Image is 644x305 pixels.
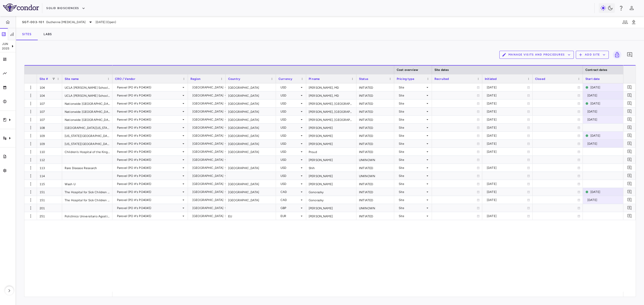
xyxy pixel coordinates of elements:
svg: Add comment [627,149,632,154]
svg: Add comment [627,117,632,122]
span: Site name [65,77,79,81]
div: USD [280,83,300,91]
div: Parexel (PO #'s PO4045) [117,204,181,212]
div: Nationwide [GEOGRAPHIC_DATA] [62,108,112,115]
div: [DATE] [587,140,628,148]
div: [GEOGRAPHIC_DATA] [226,188,276,196]
div: Parexel (PO #'s PO4045) [117,196,181,204]
div: [PERSON_NAME] [306,140,356,147]
div: 151 [37,188,62,196]
div: [PERSON_NAME] [306,156,356,164]
div: [GEOGRAPHIC_DATA] [226,164,276,172]
div: Parexel (PO #'s PO4045) [117,148,181,156]
div: Shih [306,164,356,172]
div: 201 [37,204,62,212]
span: CRO / Vendor [115,77,135,81]
div: [GEOGRAPHIC_DATA] [226,148,276,156]
div: Wash U [62,180,112,188]
div: Nationwide [GEOGRAPHIC_DATA] [62,99,112,107]
button: Add comment [626,172,633,179]
div: Gonorazky [306,188,356,196]
span: Country [228,77,240,81]
div: [DATE] [587,91,628,99]
div: Gonorazky [306,196,356,204]
div: [GEOGRAPHIC_DATA] [226,83,276,91]
div: [GEOGRAPHIC_DATA] [226,108,276,115]
div: [DATE] [487,132,527,140]
div: Proud [306,148,356,156]
div: [PERSON_NAME] [306,172,356,180]
span: This is the current site contract. [585,132,631,139]
div: [US_STATE][GEOGRAPHIC_DATA] [62,132,112,139]
div: [DATE] [487,83,527,91]
div: [PERSON_NAME] [306,132,356,139]
div: [DATE] [590,188,628,196]
span: Start date [585,77,600,81]
div: [DATE] [487,164,527,172]
button: Add comment [626,180,633,187]
div: Parexel (PO #'s PO4045) [117,91,181,99]
div: [GEOGRAPHIC_DATA] [192,83,224,91]
div: Site [399,180,425,188]
span: Duchenne [MEDICAL_DATA] [46,20,86,24]
svg: Add comment [627,85,632,90]
span: [DATE] (Open) [96,20,116,24]
svg: Add comment [627,197,632,202]
div: 109 [37,132,62,139]
div: USD [280,180,300,188]
div: [DATE] [487,91,527,99]
div: INITIATED [356,212,394,220]
svg: Add comment [627,189,632,194]
div: 107 [37,99,62,107]
span: Recruited [434,77,449,81]
div: INITIATED [356,196,394,204]
span: This is the current site contract. [585,100,631,107]
div: UCLA [PERSON_NAME] School Of Medicine - Neurology [62,83,112,91]
div: CAD [280,196,300,204]
div: [GEOGRAPHIC_DATA] [226,140,276,147]
span: PI name [309,77,320,81]
div: USD [280,148,300,156]
div: [GEOGRAPHIC_DATA] [192,180,224,188]
svg: Add comment [627,157,632,162]
div: USD [280,124,300,132]
div: Parexel (PO #'s PO4045) [117,172,181,180]
div: EUR [280,212,300,220]
svg: Add comment [627,52,633,58]
div: INITIATED [356,132,394,139]
div: USD [280,140,300,148]
div: Site [399,196,425,204]
div: [GEOGRAPHIC_DATA] [192,148,224,156]
div: [GEOGRAPHIC_DATA] [192,164,224,172]
button: Add comment [625,50,634,59]
span: Pricing type [397,77,414,81]
svg: Add comment [627,93,632,98]
div: [GEOGRAPHIC_DATA] [226,132,276,139]
div: [GEOGRAPHIC_DATA] [192,140,224,148]
img: logo-full-SnFGN8VE.png [3,4,39,12]
div: [GEOGRAPHIC_DATA] [192,132,224,140]
div: [DATE] [587,108,628,116]
div: Parexel (PO #'s PO4045) [117,180,181,188]
div: 110 [37,148,62,156]
span: Cost overview [397,68,418,72]
div: Parexel (PO #'s PO4045) [117,188,181,196]
div: INITIATED [356,116,394,123]
div: [GEOGRAPHIC_DATA][US_STATE], [PERSON_NAME] Health [62,124,112,131]
div: [PERSON_NAME], MD [306,91,356,99]
button: Add comment [626,100,633,107]
div: [PERSON_NAME], [GEOGRAPHIC_DATA] [306,108,356,115]
svg: Add comment [627,173,632,178]
div: USD [280,108,300,116]
div: USD [280,156,300,164]
div: Parexel (PO #'s PO4045) [117,99,181,108]
div: Parexel (PO #'s PO4045) [117,83,181,91]
button: Add comment [626,205,633,211]
button: Add comment [626,92,633,99]
div: [PERSON_NAME] [306,204,356,212]
div: [DATE] [487,140,527,148]
div: [GEOGRAPHIC_DATA] [192,99,224,108]
div: [GEOGRAPHIC_DATA] [192,116,224,124]
div: Parexel (PO #'s PO4045) [117,116,181,124]
span: Status [359,77,368,81]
